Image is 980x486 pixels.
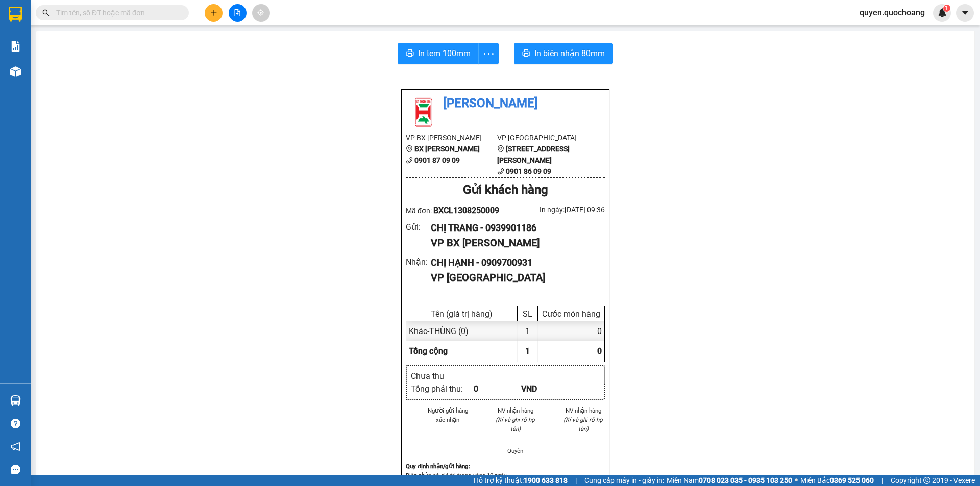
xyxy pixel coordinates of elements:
div: 0909700931 [97,44,201,58]
div: CHỊ TRANG - 0939901186 [431,221,597,235]
img: warehouse-icon [10,395,21,406]
button: printerIn tem 100mm [398,43,479,64]
b: BX [PERSON_NAME] [414,145,480,153]
span: In biên nhận 80mm [534,47,605,60]
button: file-add [229,4,247,22]
li: VP BX [PERSON_NAME] [406,132,497,143]
span: Nhận: [97,9,122,19]
span: In tem 100mm [418,47,471,60]
i: (Kí và ghi rõ họ tên) [563,416,603,432]
span: Hỗ trợ kỹ thuật: [474,475,568,486]
li: Người gửi hàng xác nhận [426,406,470,424]
sup: 1 [943,5,950,12]
span: 1 [945,5,948,12]
li: NV nhận hàng [494,406,537,415]
div: Quy định nhận/gửi hàng : [406,462,605,471]
li: Quyên [494,446,537,455]
div: Tên (giá trị hàng) [409,309,514,319]
span: notification [11,442,20,451]
strong: 0369 525 060 [830,476,874,484]
span: Miền Nam [667,475,792,486]
div: Nhận : [406,255,431,268]
span: message [11,465,20,474]
div: 0 [474,382,521,395]
div: VND [521,382,569,395]
span: Tổng cộng [409,346,448,356]
span: Gửi: [9,10,24,20]
div: Chưa thu [411,370,474,382]
span: CX HỮU NGHĨA [9,72,81,108]
input: Tìm tên, số ĐT hoặc mã đơn [56,7,177,18]
button: aim [252,4,270,22]
div: Gửi : [406,221,431,234]
span: Khác - THÙNG (0) [409,326,469,336]
button: printerIn biên nhận 80mm [514,43,613,64]
span: Miền Bắc [800,475,874,486]
span: search [42,9,50,16]
strong: 0708 023 035 - 0935 103 250 [699,476,792,484]
div: In ngày: [DATE] 09:36 [505,204,605,215]
span: environment [497,145,504,152]
img: warehouse-icon [10,66,21,77]
span: plus [210,9,217,16]
div: Cước món hàng [541,309,602,319]
b: 0901 87 09 09 [414,156,460,164]
span: caret-down [961,8,970,17]
div: 0939901186 [9,58,90,72]
span: question-circle [11,419,20,428]
button: more [478,43,499,64]
div: VP BX [PERSON_NAME] [431,235,597,251]
span: 0 [597,346,602,356]
div: CHỊ HẠNH [97,32,201,44]
div: CHỊ HẠNH - 0909700931 [431,255,597,270]
li: VP [GEOGRAPHIC_DATA] [497,132,589,143]
span: quyen.quochoang [851,6,933,19]
span: file-add [234,9,241,16]
div: 1 [518,321,538,341]
strong: 1900 633 818 [524,476,568,484]
div: CHỊ [PERSON_NAME] [9,33,90,58]
div: BX [PERSON_NAME] [9,9,90,33]
img: solution-icon [10,41,21,52]
span: printer [522,49,530,59]
img: logo-vxr [9,7,22,22]
span: more [479,47,498,60]
span: phone [406,157,413,164]
button: caret-down [956,4,974,22]
span: environment [406,145,413,152]
span: aim [257,9,264,16]
div: 0 [538,321,604,341]
b: 0901 86 09 09 [506,167,551,175]
span: ⚪️ [795,478,798,482]
span: Cung cấp máy in - giấy in: [584,475,664,486]
button: plus [205,4,223,22]
li: [PERSON_NAME] [406,94,605,113]
span: | [575,475,577,486]
span: phone [497,168,504,175]
b: [STREET_ADDRESS][PERSON_NAME] [497,145,570,164]
span: 1 [525,346,530,356]
div: [GEOGRAPHIC_DATA] [97,9,201,32]
div: VP [GEOGRAPHIC_DATA] [431,270,597,286]
li: NV nhận hàng [561,406,605,415]
div: Tổng phải thu : [411,382,474,395]
span: | [881,475,883,486]
div: Gửi khách hàng [406,181,605,200]
span: printer [406,49,414,59]
div: SL [520,309,535,319]
div: Mã đơn: [406,204,505,217]
img: icon-new-feature [938,8,947,17]
i: (Kí và ghi rõ họ tên) [496,416,535,432]
p: Biên nhận có giá trị trong vòng 10 ngày. [406,471,605,480]
span: copyright [923,477,930,484]
img: logo.jpg [406,94,442,130]
span: BXCL1308250009 [433,206,499,215]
